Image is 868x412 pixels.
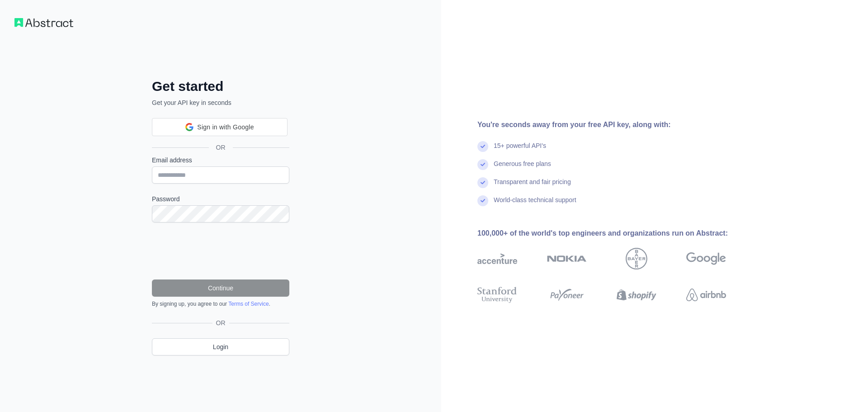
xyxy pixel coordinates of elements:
img: check mark [477,177,488,188]
img: bayer [626,248,647,270]
label: Password [152,194,289,204]
div: World-class technical support [494,195,576,213]
img: nokia [547,248,587,270]
img: check mark [477,159,488,170]
div: Transparent and fair pricing [494,177,571,195]
img: accenture [477,248,517,270]
button: Continue [152,279,289,297]
img: stanford university [477,285,517,305]
div: By signing up, you agree to our . [152,300,289,308]
a: Login [152,338,289,355]
img: payoneer [547,285,587,305]
iframe: reCAPTCHA [152,233,289,269]
label: Email address [152,156,289,165]
img: google [686,248,726,270]
div: 100,000+ of the world's top engineers and organizations run on Abstract: [477,228,755,239]
span: Sign in with Google [197,123,254,132]
img: airbnb [686,285,726,305]
a: Terms of Service [228,301,269,307]
div: Generous free plans [494,159,551,177]
img: shopify [617,285,656,305]
div: You're seconds away from your free API key, along with: [477,119,755,130]
h2: Get started [152,78,289,95]
img: Workflow [14,18,73,27]
p: Get your API key in seconds [152,98,289,107]
div: 15+ powerful API's [494,141,546,159]
div: Sign in with Google [152,118,288,136]
img: check mark [477,195,488,206]
img: check mark [477,141,488,152]
span: OR [209,143,233,152]
span: OR [212,318,229,327]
